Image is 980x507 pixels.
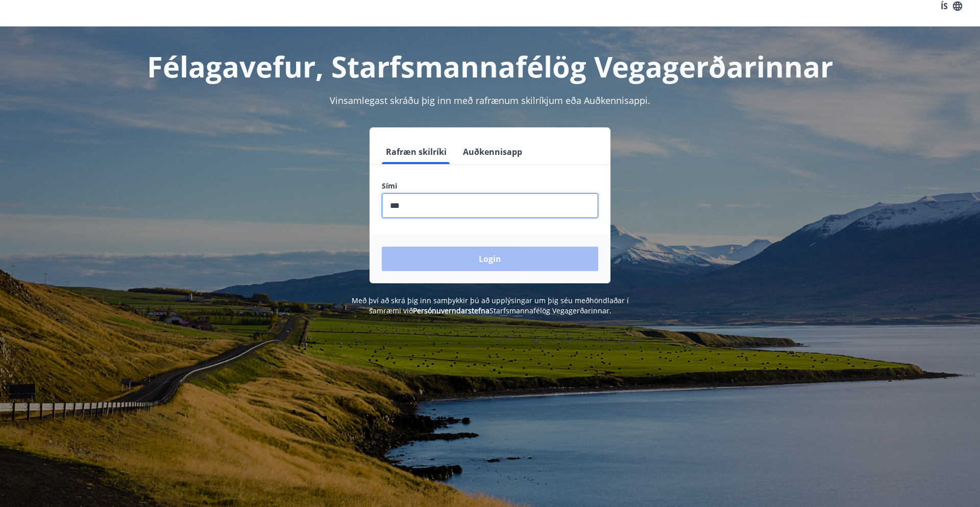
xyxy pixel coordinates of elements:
[382,140,451,164] button: Rafræn skilríki
[330,94,650,106] span: Vinsamlegast skráðu þig inn með rafrænum skilríkjum eða Auðkennisappi.
[382,181,598,191] label: Sími
[413,306,489,315] a: Persónuverndarstefna
[459,140,526,164] button: Auðkennisapp
[352,296,629,315] span: Með því að skrá þig inn samþykkir þú að upplýsingar um þig séu meðhöndlaðar í samræmi við Starfsm...
[135,47,845,86] h1: Félagavefur, Starfsmannafélög Vegagerðarinnar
